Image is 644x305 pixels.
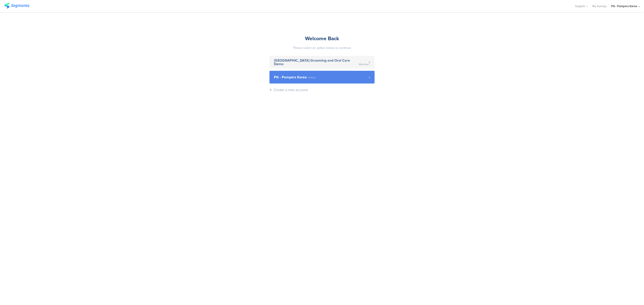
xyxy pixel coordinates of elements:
[269,35,375,42] div: Welcome Back
[611,4,637,8] div: PG - Pampers Korea
[575,4,585,8] span: Support
[274,75,307,79] span: PG - Pampers Korea
[308,76,316,79] span: Admin
[359,63,369,66] span: Member
[274,87,308,92] div: Create a new account
[269,71,375,84] a: PG - Pampers Korea Admin
[269,56,375,69] a: [GEOGRAPHIC_DATA] Grooming and Oral Care Demo Member
[4,3,29,8] img: segmanta logo
[274,59,358,66] span: [GEOGRAPHIC_DATA] Grooming and Oral Care Demo
[269,46,375,50] div: Please select an option below to continue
